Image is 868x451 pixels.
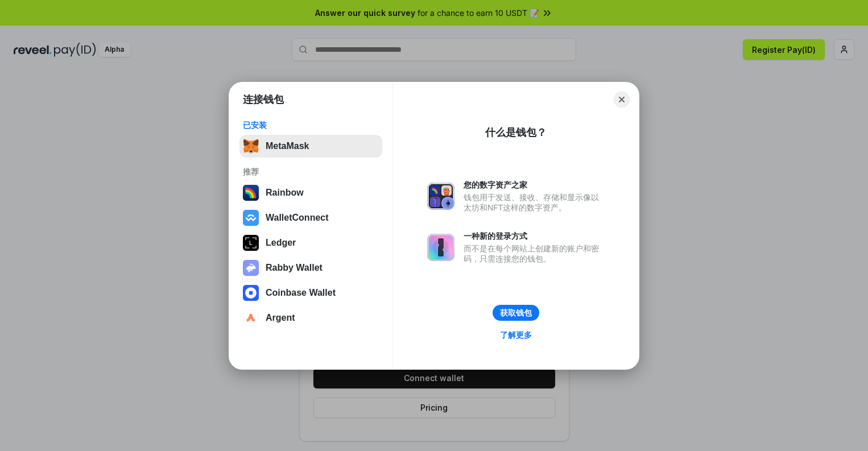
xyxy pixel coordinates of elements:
div: 获取钱包 [500,308,532,318]
img: svg+xml,%3Csvg%20fill%3D%22none%22%20height%3D%2233%22%20viewBox%3D%220%200%2035%2033%22%20width%... [243,138,259,154]
img: svg+xml,%3Csvg%20width%3D%2228%22%20height%3D%2228%22%20viewBox%3D%220%200%2028%2028%22%20fill%3D... [243,285,259,301]
div: 钱包用于发送、接收、存储和显示像以太坊和NFT这样的数字资产。 [464,192,605,213]
button: Close [614,92,630,107]
div: Coinbase Wallet [266,288,336,298]
img: svg+xml,%3Csvg%20width%3D%22120%22%20height%3D%22120%22%20viewBox%3D%220%200%20120%20120%22%20fil... [243,185,259,201]
button: 获取钱包 [493,305,539,321]
img: svg+xml,%3Csvg%20xmlns%3D%22http%3A%2F%2Fwww.w3.org%2F2000%2Fsvg%22%20fill%3D%22none%22%20viewBox... [427,183,454,210]
div: Ledger [266,238,296,248]
div: Rainbow [266,188,304,198]
button: Argent [239,307,382,329]
img: svg+xml,%3Csvg%20xmlns%3D%22http%3A%2F%2Fwww.w3.org%2F2000%2Fsvg%22%20width%3D%2228%22%20height%3... [243,235,259,251]
button: MetaMask [239,135,382,158]
div: Rabby Wallet [266,263,323,273]
div: 推荐 [243,167,379,177]
img: svg+xml,%3Csvg%20xmlns%3D%22http%3A%2F%2Fwww.w3.org%2F2000%2Fsvg%22%20fill%3D%22none%22%20viewBox... [243,260,259,276]
div: WalletConnect [266,213,329,223]
div: Argent [266,313,295,323]
img: svg+xml,%3Csvg%20xmlns%3D%22http%3A%2F%2Fwww.w3.org%2F2000%2Fsvg%22%20fill%3D%22none%22%20viewBox... [427,234,454,261]
img: svg+xml,%3Csvg%20width%3D%2228%22%20height%3D%2228%22%20viewBox%3D%220%200%2028%2028%22%20fill%3D... [243,210,259,226]
button: WalletConnect [239,206,382,229]
button: Coinbase Wallet [239,282,382,304]
div: 而不是在每个网站上创建新的账户和密码，只需连接您的钱包。 [464,243,605,264]
div: MetaMask [266,141,309,151]
button: Rainbow [239,181,382,204]
div: 已安装 [243,120,379,130]
h1: 连接钱包 [243,93,284,106]
div: 一种新的登录方式 [464,231,605,241]
div: 您的数字资产之家 [464,180,605,190]
a: 了解更多 [493,328,539,342]
div: 什么是钱包？ [485,126,547,139]
div: 了解更多 [500,330,532,340]
img: svg+xml,%3Csvg%20width%3D%2228%22%20height%3D%2228%22%20viewBox%3D%220%200%2028%2028%22%20fill%3D... [243,310,259,326]
button: Ledger [239,231,382,254]
button: Rabby Wallet [239,256,382,279]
